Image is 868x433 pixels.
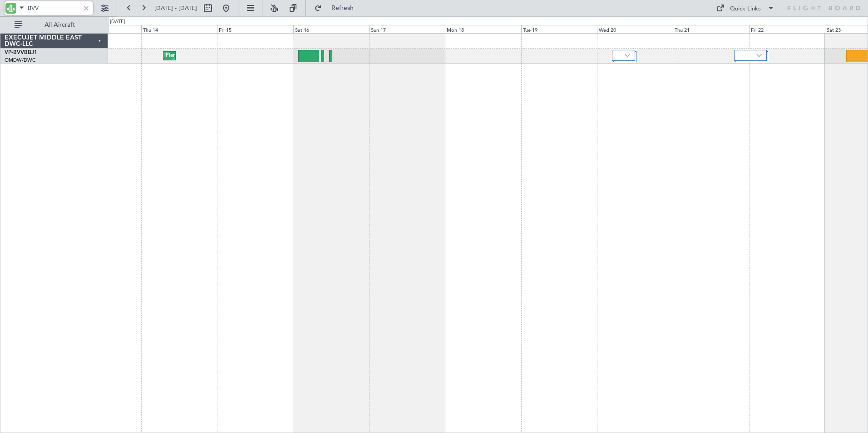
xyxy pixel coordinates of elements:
[324,5,362,11] span: Refresh
[597,25,673,33] div: Wed 20
[749,25,825,33] div: Fri 22
[673,25,749,33] div: Thu 21
[625,54,630,57] img: arrow-gray.svg
[730,5,761,14] div: Quick Links
[5,57,36,64] a: OMDW/DWC
[5,50,37,55] a: VP-BVVBBJ1
[110,18,125,26] div: [DATE]
[521,25,597,33] div: Tue 19
[166,49,255,63] div: Planned Maint Dubai (Al Maktoum Intl)
[369,25,445,33] div: Sun 17
[712,1,779,15] button: Quick Links
[217,25,293,33] div: Fri 15
[10,18,99,32] button: All Aircraft
[756,54,762,57] img: arrow-gray.svg
[24,22,96,28] span: All Aircraft
[445,25,521,33] div: Mon 18
[293,25,369,33] div: Sat 16
[5,50,24,55] span: VP-BVV
[28,1,80,15] input: A/C (Reg. or Type)
[154,4,197,12] span: [DATE] - [DATE]
[310,1,365,15] button: Refresh
[141,25,217,33] div: Thu 14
